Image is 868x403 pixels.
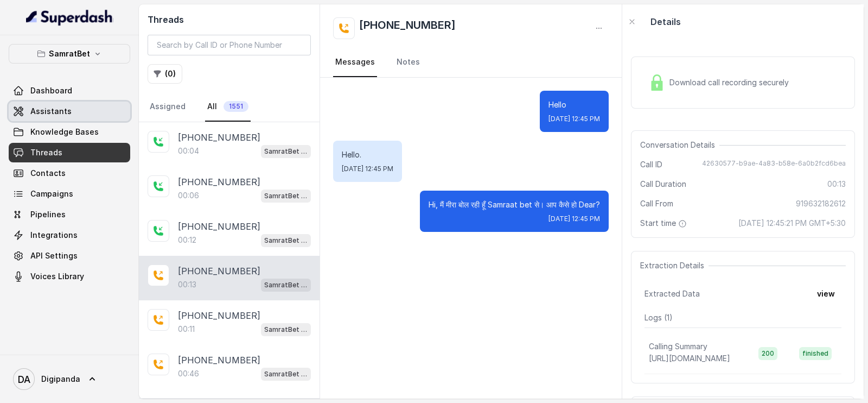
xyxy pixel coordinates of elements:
[394,48,422,77] a: Notes
[178,354,260,367] p: [PHONE_NUMBER]
[41,374,80,385] span: Digipanda
[264,324,308,335] p: SamratBet agent
[148,35,311,55] input: Search by Call ID or Phone Number
[178,309,260,322] p: [PHONE_NUMBER]
[264,235,308,246] p: SamratBet agent
[333,48,609,77] nav: Tabs
[649,341,707,352] p: Calling Summary
[9,122,130,142] a: Knowledge Bases
[178,235,196,245] p: 00:12
[178,324,195,335] p: 00:11
[49,47,90,60] p: SamratBet
[148,92,188,122] a: Assigned
[9,225,130,245] a: Integrations
[178,175,260,188] p: [PHONE_NUMBER]
[738,218,846,229] span: [DATE] 12:45:21 PM GMT+5:30
[9,102,130,121] a: Assistants
[640,260,709,271] span: Extraction Details
[30,188,73,199] span: Campaigns
[333,48,377,77] a: Messages
[640,140,719,150] span: Conversation Details
[178,368,199,379] p: 00:46
[148,13,311,26] h2: Threads
[799,347,832,360] span: finished
[758,347,777,360] span: 200
[264,280,308,291] p: SamratBet agent
[669,77,793,88] span: Download call recording securely
[429,199,600,210] p: Hi, मैं मीरा बोल रही हूँ Samraat bet से। आप कैसे हो Dear?
[644,288,700,299] span: Extracted Data
[178,279,196,290] p: 00:13
[30,209,66,220] span: Pipelines
[178,146,199,156] p: 00:04
[640,179,686,190] span: Call Duration
[9,44,130,64] button: SamratBet
[9,143,130,162] a: Threads
[548,99,600,110] p: Hello
[30,271,84,282] span: Voices Library
[30,230,78,241] span: Integrations
[178,190,199,201] p: 00:06
[30,168,66,179] span: Contacts
[359,17,456,39] h2: [PHONE_NUMBER]
[796,198,846,209] span: 919632182612
[342,149,393,160] p: Hello.
[264,146,308,157] p: SamratBet agent
[30,127,99,137] span: Knowledge Bases
[26,9,113,26] img: light.svg
[548,115,600,123] span: [DATE] 12:45 PM
[9,184,130,204] a: Campaigns
[30,250,78,261] span: API Settings
[30,85,72,96] span: Dashboard
[205,92,251,122] a: All1551
[148,92,311,122] nav: Tabs
[30,147,62,158] span: Threads
[827,179,846,190] span: 00:13
[342,165,393,173] span: [DATE] 12:45 PM
[178,131,260,144] p: [PHONE_NUMBER]
[9,81,130,100] a: Dashboard
[224,101,248,112] span: 1551
[640,218,689,229] span: Start time
[178,220,260,233] p: [PHONE_NUMBER]
[650,15,681,28] p: Details
[18,374,30,385] text: DA
[30,106,72,117] span: Assistants
[9,364,130,394] a: Digipanda
[264,369,308,380] p: SamratBet agent
[810,284,841,304] button: view
[9,267,130,286] a: Voices Library
[640,159,662,170] span: Call ID
[548,215,600,223] span: [DATE] 12:45 PM
[9,163,130,183] a: Contacts
[649,74,665,91] img: Lock Icon
[702,159,846,170] span: 42630577-b9ae-4a83-b58e-6a0b2fcd6bea
[9,246,130,266] a: API Settings
[649,354,730,363] span: [URL][DOMAIN_NAME]
[264,191,308,201] p: SamratBet agent
[148,64,182,84] button: (0)
[640,198,673,209] span: Call From
[9,205,130,224] a: Pipelines
[644,312,841,323] p: Logs ( 1 )
[178,265,260,278] p: [PHONE_NUMBER]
